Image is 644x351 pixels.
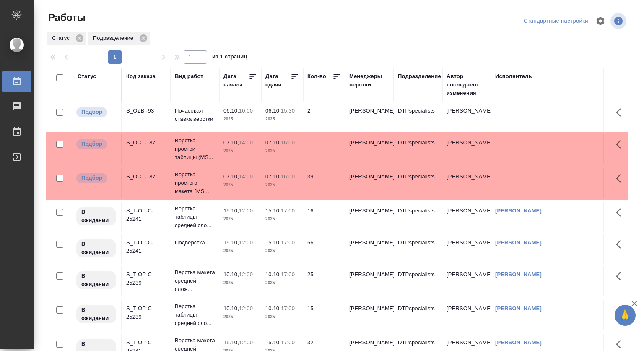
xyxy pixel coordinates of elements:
td: 15 [303,300,345,330]
div: S_OCT-187 [126,139,166,147]
div: Дата сдачи [265,72,291,89]
div: Исполнитель назначен, приступать к работе пока рано [75,270,117,290]
td: DTPspecialists [394,168,442,198]
p: 07.10, [265,139,281,146]
p: Подбор [81,174,102,182]
button: Здесь прячутся важные кнопки [611,168,631,189]
td: 25 [303,266,345,296]
button: Здесь прячутся важные кнопки [611,102,631,123]
p: Верстка таблицы средней сло... [175,204,215,230]
p: Подверстка [175,238,215,247]
p: [PERSON_NAME] [349,338,390,347]
p: 2025 [265,279,299,287]
div: S_OZBI-93 [126,107,166,115]
div: Статус [78,72,96,81]
p: [PERSON_NAME] [349,270,390,279]
td: DTPspecialists [394,300,442,330]
p: [PERSON_NAME] [349,173,390,181]
div: S_T-OP-C-25239 [126,270,166,287]
div: Менеджеры верстки [349,72,390,89]
button: Здесь прячутся важные кнопки [611,134,631,155]
span: Настроить таблицу [590,11,610,31]
button: Здесь прячутся важные кнопки [611,300,631,320]
p: Подбор [81,108,102,116]
p: 2025 [265,247,299,255]
button: 🙏 [615,305,636,326]
p: 06.10, [223,107,239,114]
p: 10.10, [265,305,281,312]
p: 2025 [265,215,299,223]
p: [PERSON_NAME] [349,238,390,247]
button: Здесь прячутся важные кнопки [611,266,631,286]
td: [PERSON_NAME] [442,134,491,164]
p: В ожидании [81,306,111,322]
td: [PERSON_NAME] [442,168,491,198]
p: 2025 [223,115,257,123]
div: S_T-OP-C-25239 [126,304,166,321]
div: S_T-OP-C-25241 [126,207,166,223]
p: 12:00 [239,239,253,246]
p: 17:00 [281,239,295,246]
span: Посмотреть информацию [610,13,628,29]
p: 2025 [265,115,299,123]
p: 17:00 [281,305,295,312]
p: Верстка таблицы средней сло... [175,302,215,327]
p: 12:00 [239,339,253,346]
div: Автор последнего изменения [447,72,487,97]
p: 10.10, [265,271,281,278]
p: 2025 [223,313,257,321]
div: Можно подбирать исполнителей [75,107,117,118]
p: 14:00 [239,139,253,146]
a: [PERSON_NAME] [495,239,542,246]
button: Здесь прячутся важные кнопки [611,202,631,223]
span: Работы [46,11,86,24]
p: 16:00 [281,139,295,146]
p: 15.10, [223,239,239,246]
p: [PERSON_NAME] [349,107,390,115]
p: В ожидании [81,208,111,225]
p: Подбор [81,140,102,148]
p: 10.10, [223,305,239,312]
p: 2025 [223,181,257,189]
p: 2025 [223,215,257,223]
div: split button [522,15,590,28]
p: [PERSON_NAME] [349,139,390,147]
p: 06.10, [265,107,281,114]
p: 10.10, [223,271,239,278]
div: Можно подбирать исполнителей [75,139,117,150]
td: [PERSON_NAME] [442,102,491,132]
span: из 1 страниц [212,52,247,64]
td: DTPspecialists [394,134,442,164]
p: 17:00 [281,339,295,346]
div: Код заказа [126,72,156,81]
p: 16:00 [281,173,295,180]
p: [PERSON_NAME] [349,207,390,215]
p: 12:00 [239,271,253,278]
p: В ожидании [81,272,111,288]
td: 39 [303,168,345,198]
p: 2025 [265,181,299,189]
p: 2025 [223,147,257,155]
td: DTPspecialists [394,234,442,264]
p: 2025 [265,313,299,321]
div: Кол-во [307,72,326,81]
td: DTPspecialists [394,266,442,296]
span: 🙏 [618,306,632,324]
p: 10:00 [239,107,253,114]
p: 07.10, [265,173,281,180]
p: [PERSON_NAME] [349,304,390,313]
td: DTPspecialists [394,202,442,232]
td: [PERSON_NAME] [442,202,491,232]
td: DTPspecialists [394,102,442,132]
p: В ожидании [81,240,111,257]
p: 15:30 [281,107,295,114]
p: 2025 [265,147,299,155]
a: [PERSON_NAME] [495,305,542,312]
p: 15.10, [223,207,239,214]
p: Подразделение [93,34,136,42]
div: Исполнитель [495,72,532,81]
p: Верстка простого макета (MS... [175,170,215,196]
td: [PERSON_NAME] [442,266,491,296]
td: [PERSON_NAME] [442,234,491,264]
button: Здесь прячутся важные кнопки [611,234,631,254]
